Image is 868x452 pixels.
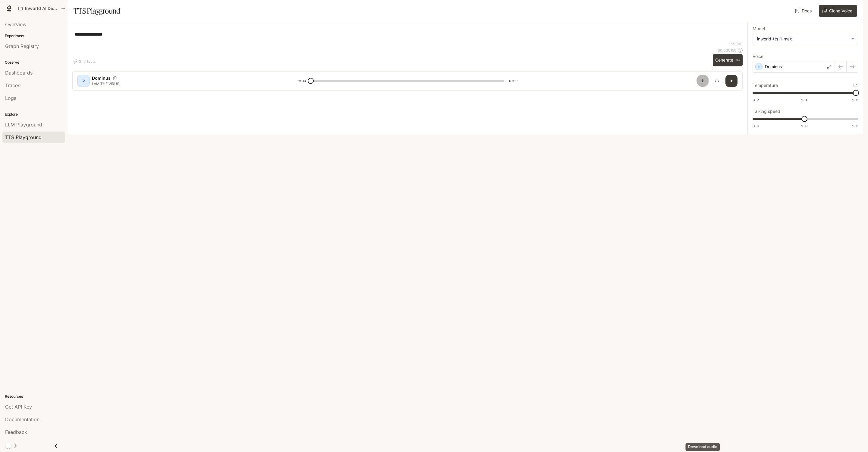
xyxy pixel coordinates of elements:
span: 1.0 [801,123,807,129]
p: Dominus [765,64,782,70]
span: 1.5 [852,97,858,103]
span: 0:02 [509,78,517,84]
button: Inspect [711,75,723,87]
div: inworld-tts-1-max [757,36,848,42]
div: Download audio [686,443,720,451]
div: D [79,76,88,86]
p: 15 / 1000 [729,41,743,46]
button: Clone Voice [819,5,857,17]
p: ⌘⏎ [736,59,740,62]
button: Reset to default [852,82,858,89]
p: $ 0.000150 [718,48,737,53]
span: 1.5 [852,123,858,129]
p: Temperature [753,83,778,88]
span: 0.5 [753,123,759,129]
button: Copy Voice ID [111,76,119,80]
p: Inworld AI Demos [25,6,59,11]
p: Talking speed [753,109,780,113]
span: 0.7 [753,97,759,103]
a: Docs [794,5,814,17]
p: Model [753,27,765,31]
div: inworld-tts-1-max [753,33,858,45]
button: Generate⌘⏎ [713,54,743,66]
p: Dominus [92,75,111,81]
button: Download audio [697,75,709,87]
span: 1.1 [801,97,807,103]
p: I AM THE VIRUS! [92,81,283,86]
button: All workspaces [16,2,68,14]
button: Shortcuts [72,57,98,66]
span: 0:00 [297,78,306,84]
p: Voice [753,54,763,59]
h1: TTS Playground [74,5,120,17]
